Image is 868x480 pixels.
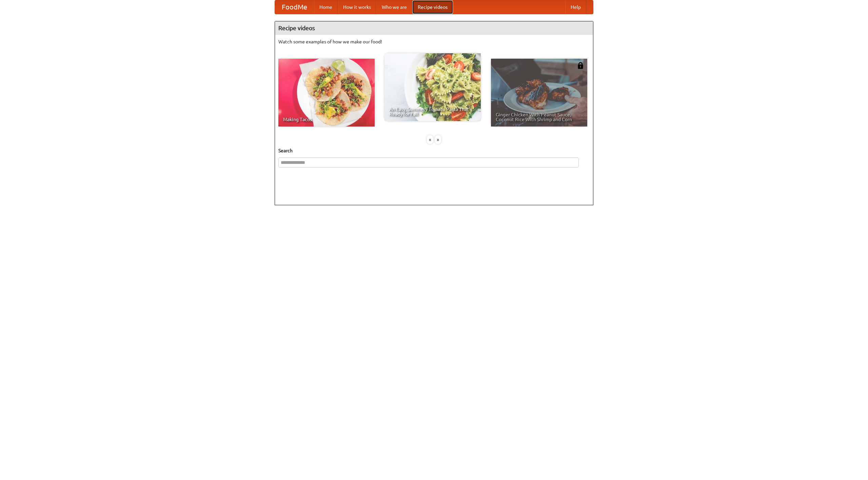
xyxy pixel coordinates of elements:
a: An Easy, Summery Tomato Pasta That's Ready for Fall [384,53,481,121]
a: Home [314,0,338,14]
a: Making Tacos [278,59,375,127]
a: Help [565,0,586,14]
span: Making Tacos [283,117,370,122]
a: Recipe videos [412,0,453,14]
a: How it works [338,0,376,14]
h5: Search [278,147,590,154]
div: « [427,135,433,144]
p: Watch some examples of how we make our food! [278,38,590,45]
a: Who we are [376,0,412,14]
h4: Recipe videos [275,21,593,35]
img: 483408.png [577,62,584,69]
span: An Easy, Summery Tomato Pasta That's Ready for Fall [389,107,476,116]
a: FoodMe [275,0,314,14]
div: » [435,135,441,144]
